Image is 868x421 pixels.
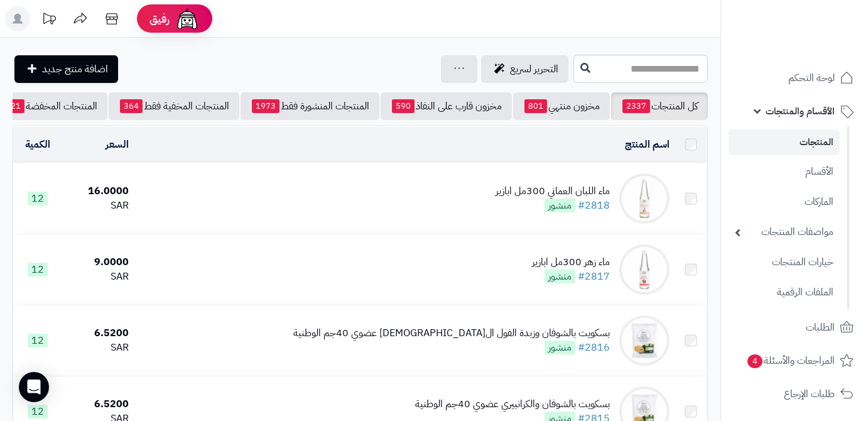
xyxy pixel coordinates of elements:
a: لوحة التحكم [729,63,860,93]
span: 2337 [622,99,650,113]
a: مخزون قارب على النفاذ590 [381,92,512,120]
a: الكمية [25,137,50,152]
div: ماء زهر 300مل ابازير [532,255,610,270]
span: 801 [524,99,547,113]
img: logo-2.png [783,29,856,55]
div: ماء اللبان العماني 300مل ابازير [496,184,610,199]
a: التحرير لسريع [481,55,568,83]
a: مواصفات المنتجات [729,219,840,246]
a: الملفات الرقمية [729,279,840,306]
a: المنتجات [729,129,840,155]
img: ماء زهر 300مل ابازير [619,244,670,295]
div: بسكويت بالشوفان والكرانبيري عضوي 40جم الوطنية [415,397,610,412]
span: 12 [28,405,48,418]
div: 6.5200 [67,397,128,412]
span: 12 [28,192,48,205]
div: 6.5200 [67,326,128,341]
span: رفيق [149,11,170,26]
a: الماركات [729,189,840,216]
span: 12 [28,334,48,347]
span: 12 [28,263,48,276]
div: SAR [67,341,128,355]
span: المراجعات والأسئلة [746,352,835,369]
img: ماء اللبان العماني 300مل ابازير [619,173,670,224]
span: منشور [545,341,575,354]
a: كل المنتجات2337 [611,92,708,120]
span: 590 [392,99,415,113]
span: 4 [747,354,763,368]
span: 21 [7,99,24,113]
span: منشور [545,270,575,283]
a: تحديثات المنصة [33,6,65,35]
div: بسكويت بالشوفان وزبدة الفول ال[DEMOGRAPHIC_DATA] عضوي 40جم الوطنية [293,326,610,341]
a: اضافة منتج جديد [14,55,118,83]
div: SAR [67,199,128,213]
span: طلبات الإرجاع [784,385,835,403]
span: اضافة منتج جديد [42,62,108,77]
a: السعر [106,137,129,152]
a: المنتجات المنشورة فقط1973 [241,92,379,120]
div: Open Intercom Messenger [19,372,49,402]
span: لوحة التحكم [788,69,835,87]
div: SAR [67,270,128,284]
span: التحرير لسريع [510,62,558,77]
div: 16.0000 [67,184,128,199]
a: طلبات الإرجاع [729,379,860,409]
a: #2818 [578,198,610,213]
a: المنتجات المخفية فقط364 [109,92,239,120]
a: الطلبات [729,312,860,342]
a: المراجعات والأسئلة4 [729,346,860,376]
span: الطلبات [806,319,835,336]
a: اسم المنتج [625,137,670,152]
a: مخزون منتهي801 [513,92,610,120]
img: بسكويت بالشوفان وزبدة الفول السوداني عضوي 40جم الوطنية [619,315,670,366]
span: منشور [545,199,575,212]
img: ai-face.png [175,6,200,31]
span: الأقسام والمنتجات [766,102,835,120]
a: الأقسام [729,158,840,185]
a: #2816 [578,340,610,355]
span: 364 [120,99,143,113]
a: خيارات المنتجات [729,249,840,276]
a: #2817 [578,269,610,284]
span: 1973 [252,99,279,113]
div: 9.0000 [67,255,128,270]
